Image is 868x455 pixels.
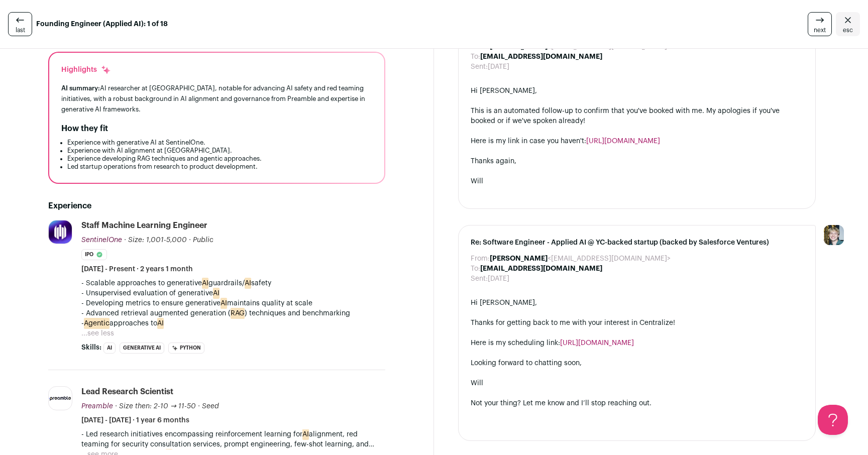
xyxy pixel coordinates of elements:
[48,200,385,212] h2: Experience
[471,298,803,308] div: Hi [PERSON_NAME],
[480,265,602,272] b: [EMAIL_ADDRESS][DOMAIN_NAME]
[67,155,372,163] li: Experience developing RAG techniques and agentic approaches.
[67,139,372,147] li: Experience with generative AI at SentinelOne.
[81,249,107,260] li: IPO
[124,237,187,244] span: · Size: 1,001-5,000
[836,12,860,36] a: Close
[221,298,227,309] mark: AI
[471,254,490,264] dt: From:
[471,318,803,328] div: Thanks for getting back to me with your interest in Centralize!
[103,343,116,354] li: AI
[115,403,196,410] span: · Size then: 2-10 → 11-50
[471,358,803,368] div: Looking forward to chatting soon,
[81,298,385,308] p: - Developing metrics to ensure generative maintains quality at scale
[120,343,164,354] li: Generative AI
[488,274,509,284] dd: [DATE]
[8,12,32,36] a: last
[471,138,660,145] span: Here is my link in case you haven't:
[81,278,385,288] p: - Scalable approaches to generative guardrails/ safety
[81,264,193,274] span: [DATE] - Present · 2 years 1 month
[84,318,110,329] mark: Agentic
[202,278,208,289] mark: AI
[36,19,168,29] strong: Founding Engineer (Applied AI): 1 of 18
[824,225,844,245] img: 6494470-medium_jpg
[193,237,213,244] span: Public
[471,87,537,94] span: Hi [PERSON_NAME],
[213,288,220,299] mark: AI
[168,343,204,354] li: Python
[61,65,111,75] div: Highlights
[245,278,251,289] mark: AI
[81,403,113,410] span: Preamble
[81,237,122,244] span: SentinelOne
[189,235,191,245] span: ·
[471,62,488,72] dt: Sent:
[471,238,803,248] span: Re: Software Engineer - Applied AI @ YC-backed startup (backed by Salesforce Ventures)
[471,106,803,126] div: This is an automated follow-up to confirm that you've booked with me. My apologies if you've book...
[81,318,385,328] p: - approaches to
[471,378,803,388] div: Will
[81,415,189,425] span: [DATE] - [DATE] · 1 year 6 months
[81,328,114,338] button: ...see less
[471,398,803,408] div: Not your thing? Let me know and I’ll stop reaching out.
[49,395,72,401] img: 47375d5d3d714cd71bacaff62ff75fa5109395eeab411c4426413eb6298b01d6.jpg
[81,343,101,353] span: Skills:
[81,386,173,397] div: Lead Research Scientist
[480,53,602,60] b: [EMAIL_ADDRESS][DOMAIN_NAME]
[157,318,164,329] mark: AI
[81,288,385,298] p: - Unsupervised evaluation of generative
[302,429,309,440] mark: AI
[81,429,385,449] p: - Led research initiatives encompassing reinforcement learning for alignment, red teaming for sec...
[471,176,803,186] div: Will
[560,339,634,347] a: [URL][DOMAIN_NAME]
[67,163,372,171] li: Led startup operations from research to product development.
[202,403,219,410] span: Seed
[61,85,100,91] span: AI summary:
[471,52,480,62] dt: To:
[231,308,245,319] mark: RAG
[586,138,660,145] a: [URL][DOMAIN_NAME]
[471,156,803,166] div: Thanks again,
[61,83,372,115] div: AI researcher at [GEOGRAPHIC_DATA], notable for advancing AI safety and red teaming initiatives, ...
[814,26,826,34] span: next
[471,338,803,348] div: Here is my scheduling link:
[471,274,488,284] dt: Sent:
[49,220,72,244] img: 47e3db746404b207182d628ca280302b45c77b0518ae99832cb8eeabb9db49b6.jpg
[81,308,385,318] p: - Advanced retrieval augmented generation ( ) techniques and benchmarking
[81,220,207,231] div: Staff Machine Learning Engineer
[490,254,671,264] dd: <[EMAIL_ADDRESS][DOMAIN_NAME]>
[818,405,848,435] iframe: Help Scout Beacon - Open
[490,255,548,262] b: [PERSON_NAME]
[808,12,832,36] a: next
[488,62,509,72] dd: [DATE]
[198,401,200,411] span: ·
[16,26,25,34] span: last
[843,26,853,34] span: esc
[67,147,372,155] li: Experience with AI alignment at [GEOGRAPHIC_DATA].
[471,264,480,274] dt: To:
[61,123,108,135] h2: How they fit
